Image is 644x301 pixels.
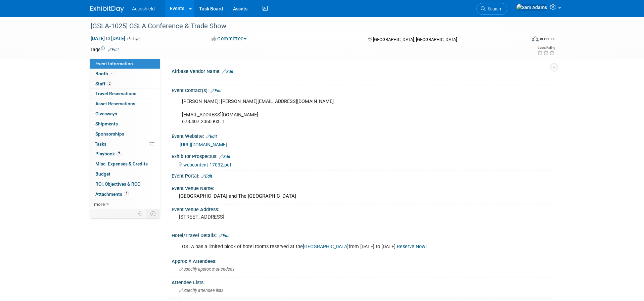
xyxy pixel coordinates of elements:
[90,179,160,189] a: ROI, Objectives & ROO
[516,4,547,11] img: Sam Adams
[201,174,212,179] a: Edit
[90,59,160,69] a: Event Information
[95,121,118,126] span: Shipments
[172,230,554,239] div: Hotel/Travel Details:
[95,171,110,177] span: Budget
[95,191,129,197] span: Attachments
[95,111,117,116] span: Giveaways
[94,201,105,207] span: more
[486,6,501,11] span: Search
[486,35,555,45] div: Event Format
[532,36,539,41] img: Format-Inperson.png
[90,199,160,209] a: more
[90,169,160,179] a: Budget
[90,139,160,149] a: Tasks
[95,181,140,187] span: ROI, Objectives & ROO
[90,99,160,109] a: Asset Reservations
[95,141,106,147] span: Tasks
[135,209,146,218] td: Personalize Event Tab Strip
[172,277,554,286] div: Attendee Lists:
[90,35,126,41] span: [DATE] [DATE]
[179,214,323,220] pre: [STREET_ADDRESS]
[179,288,223,293] span: Specify attendee lists
[105,36,111,41] span: to
[179,162,231,167] a: webcontent-17032.pdf
[95,161,148,166] span: Misc. Expenses & Credits
[90,189,160,199] a: Attachments2
[172,256,554,265] div: Approx # Attendees:
[132,6,155,11] span: Accushield
[172,131,554,140] div: Event Website:
[303,244,349,250] a: [GEOGRAPHIC_DATA]
[95,61,133,66] span: Event Information
[172,66,554,75] div: Airbase Vendor Name:
[95,71,116,76] span: Booth
[95,131,124,137] span: Sponsorships
[219,233,230,238] a: Edit
[111,72,114,75] i: Booth reservation complete
[222,69,233,74] a: Edit
[95,81,112,86] span: Staff
[90,149,160,159] a: Playbook7
[397,244,427,250] a: Reserve Now!
[90,46,119,53] td: Tags
[90,159,160,169] a: Misc. Expenses & Credits
[209,35,249,42] button: Committed
[180,142,227,147] a: [URL][DOMAIN_NAME]
[219,154,230,159] a: Edit
[172,171,554,180] div: Event Portal:
[540,36,555,41] div: In-Person
[90,109,160,119] a: Giveaways
[172,151,554,160] div: Exhibitor Prospectus:
[108,47,119,52] a: Edit
[373,37,457,42] span: [GEOGRAPHIC_DATA], [GEOGRAPHIC_DATA]
[177,240,480,254] div: GSLA has a limited block of hotel rooms reserved at the from [DATE] to [DATE].
[95,91,136,96] span: Travel Reservations
[537,46,555,49] div: Event Rating
[88,20,516,32] div: [GSLA-1025] GSLA Conference & Trade Show
[95,151,122,156] span: Playbook
[90,119,160,129] a: Shipments
[90,69,160,79] a: Booth
[90,129,160,139] a: Sponsorships
[95,101,135,106] span: Asset Reservations
[177,191,549,201] div: [GEOGRAPHIC_DATA] and The [GEOGRAPHIC_DATA]
[476,3,507,15] a: Search
[172,183,554,192] div: Event Venue Name:
[177,95,480,128] div: [PERSON_NAME]: [PERSON_NAME][EMAIL_ADDRESS][DOMAIN_NAME] [EMAIL_ADDRESS][DOMAIN_NAME] 678.407.206...
[172,204,554,213] div: Event Venue Address:
[146,209,160,218] td: Toggle Event Tabs
[206,134,217,139] a: Edit
[90,79,160,89] a: Staff2
[127,37,141,41] span: (3 days)
[179,267,234,272] span: Specify approx # attendees
[183,162,231,167] span: webcontent-17032.pdf
[107,81,112,86] span: 2
[211,88,222,93] a: Edit
[90,89,160,99] a: Travel Reservations
[124,191,129,196] span: 2
[90,6,124,12] img: ExhibitDay
[172,85,554,94] div: Event Contact(s):
[117,151,122,156] span: 7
